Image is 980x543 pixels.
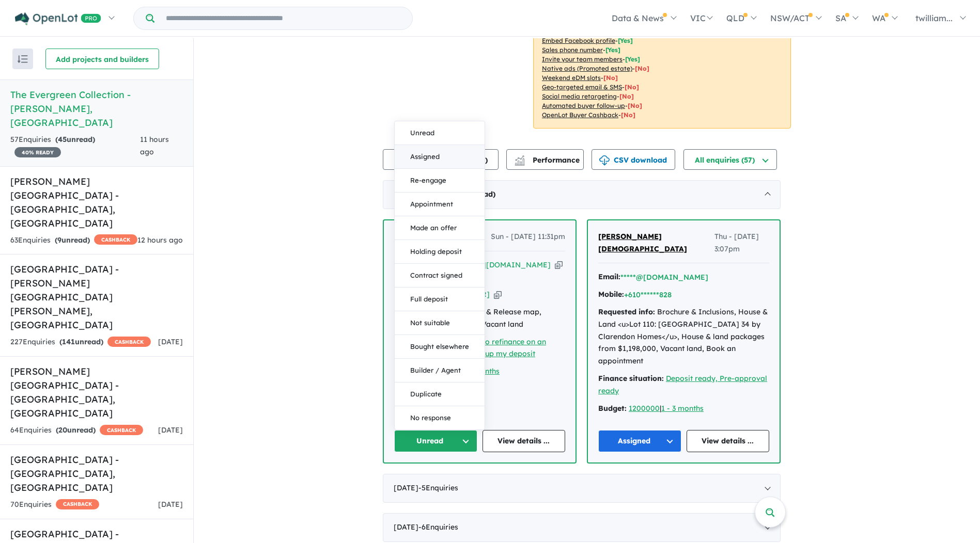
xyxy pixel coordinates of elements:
button: Unread [395,121,485,145]
u: Native ads (Promoted estate) [542,65,632,72]
h5: [PERSON_NAME][GEOGRAPHIC_DATA] - [GEOGRAPHIC_DATA] , [GEOGRAPHIC_DATA] [10,364,183,420]
strong: Requested info: [598,307,655,316]
span: Thu - [DATE] 3:07pm [714,231,769,255]
h5: [GEOGRAPHIC_DATA] - [GEOGRAPHIC_DATA] , [GEOGRAPHIC_DATA] [10,453,183,494]
span: 45 [58,135,67,144]
a: 1 - 3 months [661,404,704,413]
div: [DATE] [383,474,781,503]
span: [DATE] [158,500,183,509]
u: Sales phone number [542,46,603,54]
span: - 5 Enquir ies [418,483,458,492]
span: [PERSON_NAME][DEMOGRAPHIC_DATA] [598,232,687,253]
strong: ( unread) [55,135,95,144]
span: [DATE] [158,337,183,346]
div: | [598,403,769,415]
span: Sun - [DATE] 11:31pm [491,231,565,243]
span: [No] [628,102,642,109]
span: 141 [62,337,75,346]
a: Deposit ready, Pre-approval ready [598,374,767,395]
button: All enquiries (57) [683,149,777,170]
span: [No] [603,74,618,82]
img: Openlot PRO Logo White [15,12,101,25]
span: 9 [57,235,61,245]
span: 12 hours ago [137,235,183,245]
button: Unread [394,430,477,452]
div: 70 Enquir ies [10,499,99,511]
span: [DATE] [158,425,183,435]
button: Appointment [395,193,485,216]
strong: Email: [598,272,620,281]
h5: [GEOGRAPHIC_DATA] - [PERSON_NAME][GEOGRAPHIC_DATA][PERSON_NAME] , [GEOGRAPHIC_DATA] [10,262,183,332]
strong: ( unread) [59,337,103,346]
button: Bought elsewhere [395,335,485,359]
u: Automated buyer follow-up [542,102,625,109]
button: Re-engage [395,169,485,193]
button: Team member settings (3) [383,149,499,170]
div: [DATE] [383,180,781,209]
span: [ Yes ] [625,55,640,63]
div: Unread [394,121,485,430]
a: View details ... [687,430,770,452]
button: Contract signed [395,264,485,288]
button: No response [395,406,485,429]
u: Weekend eDM slots [542,74,601,82]
span: 20 [58,425,67,435]
img: sort.svg [18,55,28,63]
span: Performance [516,155,580,165]
button: Copy [494,289,502,300]
u: Geo-targeted email & SMS [542,83,622,91]
span: [ Yes ] [605,46,620,54]
img: line-chart.svg [515,155,524,161]
a: 1200000 [629,404,660,413]
span: CASHBACK [107,337,151,347]
button: Holding deposit [395,240,485,264]
u: Social media retargeting [542,92,617,100]
span: [No] [619,92,634,100]
button: Made an offer [395,216,485,240]
span: CASHBACK [56,499,99,509]
span: [No] [625,83,639,91]
u: Embed Facebook profile [542,37,615,44]
span: twilliam... [915,13,953,23]
button: Performance [506,149,584,170]
a: View details ... [483,430,566,452]
strong: Finance situation: [598,374,664,383]
a: [PERSON_NAME][DEMOGRAPHIC_DATA] [598,231,714,255]
h5: [PERSON_NAME][GEOGRAPHIC_DATA] - [GEOGRAPHIC_DATA] , [GEOGRAPHIC_DATA] [10,174,183,230]
span: [ Yes ] [618,37,633,44]
u: OpenLot Buyer Cashback [542,111,618,119]
img: download icon [599,155,610,166]
button: Builder / Agent [395,359,485,382]
button: Full deposit [395,288,485,311]
input: Try estate name, suburb, builder or developer [157,7,410,29]
img: bar-chart.svg [515,158,525,165]
strong: ( unread) [55,235,90,245]
span: CASHBACK [94,234,137,245]
span: 11 hours ago [140,135,169,156]
strong: Budget: [598,404,627,413]
span: 40 % READY [14,147,61,157]
span: [No] [635,65,649,72]
span: - 6 Enquir ies [418,522,458,532]
div: 63 Enquir ies [10,234,137,247]
button: Duplicate [395,382,485,406]
div: 57 Enquir ies [10,134,140,158]
div: 64 Enquir ies [10,424,143,437]
strong: ( unread) [56,425,96,435]
h5: The Evergreen Collection - [PERSON_NAME] , [GEOGRAPHIC_DATA] [10,88,183,130]
button: Assigned [395,145,485,169]
div: [DATE] [383,513,781,542]
button: Copy [555,260,563,270]
div: Brochure & Inclusions, House & Land <u>Lot 110: [GEOGRAPHIC_DATA] 34 by Clarendon Homes</u>, Hous... [598,306,769,368]
span: CASHBACK [100,425,143,435]
strong: Mobile: [598,290,624,299]
button: Add projects and builders [45,49,159,69]
div: 227 Enquir ies [10,336,151,348]
span: [No] [621,111,635,119]
button: CSV download [592,149,675,170]
u: Invite your team members [542,55,623,63]
button: Not suitable [395,311,485,335]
